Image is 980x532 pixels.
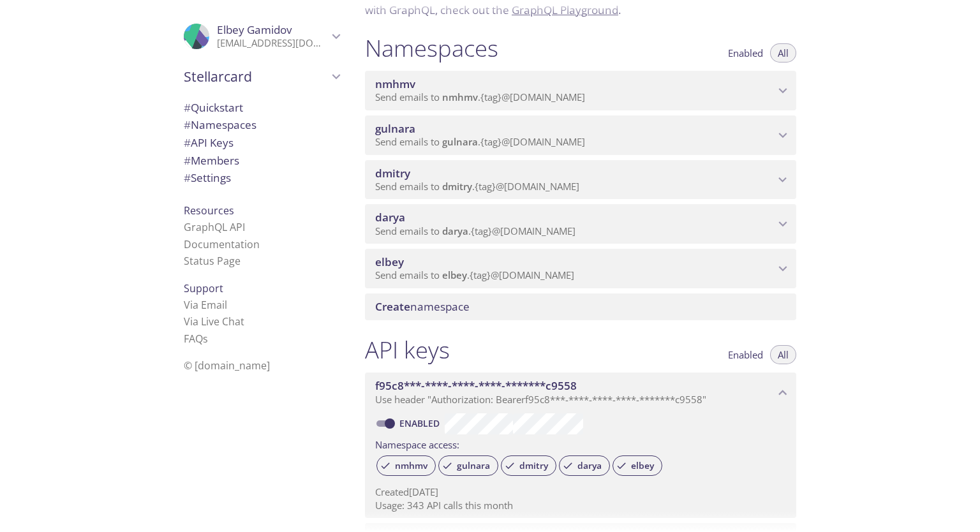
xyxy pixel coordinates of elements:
label: Namespace access: [375,434,459,453]
div: elbey [612,455,662,476]
p: Created [DATE] [375,485,786,499]
div: elbey namespace [365,249,796,288]
div: Stellarcard [174,60,350,93]
div: Create namespace [365,293,796,320]
span: namespace [375,299,470,314]
span: Elbey Gamidov [217,22,292,37]
h1: API keys [365,336,450,364]
span: dmitry [442,180,472,193]
p: [EMAIL_ADDRESS][DOMAIN_NAME] [217,37,328,50]
button: Enabled [720,345,771,364]
div: dmitry namespace [365,160,796,200]
span: # [184,135,191,150]
a: Via Live Chat [184,314,244,329]
div: Quickstart [174,99,350,117]
span: Create [375,299,410,314]
a: FAQ [184,332,208,346]
span: Send emails to . {tag} @[DOMAIN_NAME] [375,91,585,103]
div: dmitry [501,455,556,476]
div: Team Settings [174,169,350,187]
span: Send emails to . {tag} @[DOMAIN_NAME] [375,180,579,193]
h1: Namespaces [365,34,498,63]
span: Send emails to . {tag} @[DOMAIN_NAME] [375,269,574,281]
span: elbey [623,460,662,471]
span: s [203,332,208,346]
a: Status Page [184,254,241,268]
span: gulnara [449,460,498,471]
span: gulnara [442,135,478,148]
span: nmhmv [442,91,478,103]
div: Elbey Gamidov [174,15,350,57]
div: nmhmv namespace [365,71,796,110]
div: nmhmv [376,455,436,476]
span: dmitry [375,166,410,181]
div: darya namespace [365,204,796,244]
span: darya [375,210,405,225]
p: Usage: 343 API calls this month [375,499,786,512]
span: darya [570,460,609,471]
span: Members [184,153,239,168]
span: # [184,153,191,168]
div: darya [559,455,610,476]
span: Settings [184,170,231,185]
span: API Keys [184,135,234,150]
button: Enabled [720,43,771,63]
div: API Keys [174,134,350,152]
div: Namespaces [174,116,350,134]
span: Support [184,281,223,295]
span: gulnara [375,121,415,136]
span: nmhmv [375,77,415,91]
span: Stellarcard [184,68,328,85]
a: Via Email [184,298,227,312]
span: Send emails to . {tag} @[DOMAIN_NAME] [375,135,585,148]
span: darya [442,225,468,237]
span: dmitry [512,460,556,471]
span: nmhmv [387,460,435,471]
span: # [184,117,191,132]
span: Send emails to . {tag} @[DOMAIN_NAME] [375,225,575,237]
a: Enabled [397,417,445,429]
span: # [184,170,191,185]
div: gulnara namespace [365,115,796,155]
button: All [770,43,796,63]
span: © [DOMAIN_NAME] [184,358,270,373]
div: Members [174,152,350,170]
span: Namespaces [184,117,256,132]
a: GraphQL API [184,220,245,234]
span: elbey [375,255,404,269]
span: elbey [442,269,467,281]
div: gulnara [438,455,498,476]
span: Resources [184,203,234,218]
a: Documentation [184,237,260,251]
span: Quickstart [184,100,243,115]
span: # [184,100,191,115]
button: All [770,345,796,364]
